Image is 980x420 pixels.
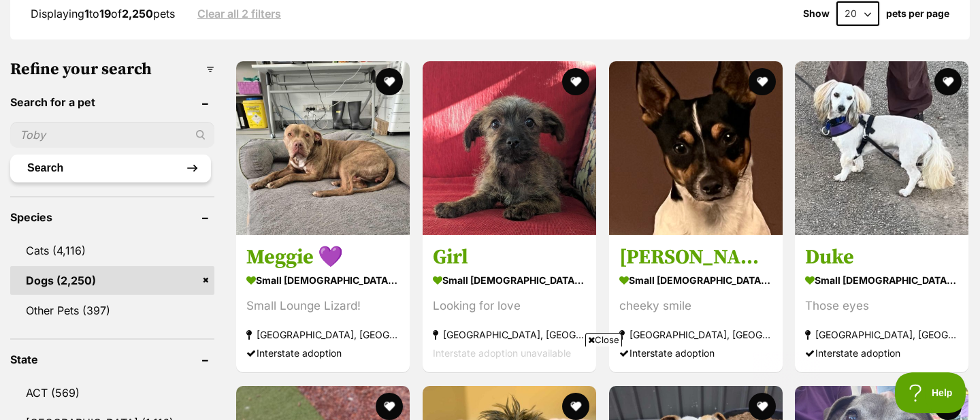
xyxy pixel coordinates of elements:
[10,60,214,79] h3: Refine your search
[246,297,399,316] div: Small Lounge Lizard!
[805,245,958,271] h3: Duke
[10,96,214,108] header: Search for a pet
[433,245,586,271] h3: Girl
[748,68,775,95] button: favourite
[795,235,968,373] a: Duke small [DEMOGRAPHIC_DATA] Dog Those eyes [GEOGRAPHIC_DATA], [GEOGRAPHIC_DATA] Interstate adop...
[619,271,772,291] strong: small [DEMOGRAPHIC_DATA] Dog
[31,7,175,20] span: Displaying to of pets
[10,122,214,148] input: Toby
[803,8,830,19] span: Show
[160,352,820,413] iframe: Advertisement
[619,344,772,363] div: Interstate adoption
[433,297,586,316] div: Looking for love
[619,245,772,271] h3: [PERSON_NAME] jnr
[10,155,211,182] button: Search
[619,297,772,316] div: cheeky smile
[423,61,596,235] img: Girl - Chihuahua x Cavalier King Charles Spaniel Dog
[585,333,622,346] span: Close
[805,326,958,344] strong: [GEOGRAPHIC_DATA], [GEOGRAPHIC_DATA]
[246,326,399,344] strong: [GEOGRAPHIC_DATA], [GEOGRAPHIC_DATA]
[236,61,410,235] img: Meggie 💜 - Staffordshire Bull Terrier Dog
[10,296,214,325] a: Other Pets (397)
[886,8,949,19] label: pets per page
[197,7,281,20] a: Clear all 2 filters
[10,211,214,223] header: Species
[84,7,89,20] strong: 1
[10,353,214,366] header: State
[805,297,958,316] div: Those eyes
[805,344,958,363] div: Interstate adoption
[609,61,783,235] img: Calvin jnr - Fox Terrier x Jack Russell Terrier Dog
[10,236,214,265] a: Cats (4,116)
[246,344,399,363] div: Interstate adoption
[236,235,410,373] a: Meggie 💜 small [DEMOGRAPHIC_DATA] Dog Small Lounge Lizard! [GEOGRAPHIC_DATA], [GEOGRAPHIC_DATA] I...
[423,235,596,373] a: Girl small [DEMOGRAPHIC_DATA] Dog Looking for love [GEOGRAPHIC_DATA], [GEOGRAPHIC_DATA] Interstat...
[562,68,589,95] button: favourite
[246,245,399,271] h3: Meggie 💜
[795,61,968,235] img: Duke - Maltese x Shih Tzu x Havanese x Poodle (Standard) Dog
[619,326,772,344] strong: [GEOGRAPHIC_DATA], [GEOGRAPHIC_DATA]
[246,271,399,291] strong: small [DEMOGRAPHIC_DATA] Dog
[433,326,586,344] strong: [GEOGRAPHIC_DATA], [GEOGRAPHIC_DATA]
[895,372,966,413] iframe: Help Scout Beacon - Open
[122,7,153,20] strong: 2,250
[433,271,586,291] strong: small [DEMOGRAPHIC_DATA] Dog
[609,235,783,373] a: [PERSON_NAME] jnr small [DEMOGRAPHIC_DATA] Dog cheeky smile [GEOGRAPHIC_DATA], [GEOGRAPHIC_DATA] ...
[805,271,958,291] strong: small [DEMOGRAPHIC_DATA] Dog
[10,378,214,407] a: ACT (569)
[376,68,403,95] button: favourite
[934,68,962,95] button: favourite
[10,266,214,295] a: Dogs (2,250)
[99,7,111,20] strong: 19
